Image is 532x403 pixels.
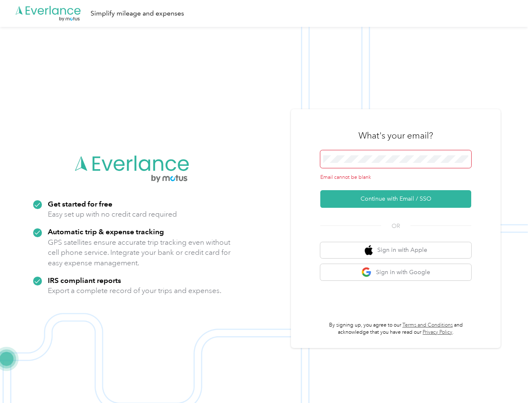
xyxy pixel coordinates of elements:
p: Easy set up with no credit card required [48,209,177,220]
p: Export a complete record of your trips and expenses. [48,285,221,296]
h3: What's your email? [358,130,433,141]
button: apple logoSign in with Apple [320,242,471,259]
strong: Automatic trip & expense tracking [48,227,164,236]
p: By signing up, you agree to our and acknowledge that you have read our . [320,322,471,336]
button: google logoSign in with Google [320,264,471,280]
a: Terms and Conditions [402,322,453,328]
strong: Get started for free [48,199,112,208]
strong: IRS compliant reports [48,276,121,285]
div: Simplify mileage and expenses [91,8,184,19]
p: GPS satellites ensure accurate trip tracking even without cell phone service. Integrate your bank... [48,237,231,268]
button: Continue with Email / SSO [320,190,471,208]
span: OR [381,222,410,230]
div: Email cannot be blank [320,174,471,181]
a: Privacy Policy [423,329,452,335]
img: google logo [361,267,372,277]
img: apple logo [365,245,373,256]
